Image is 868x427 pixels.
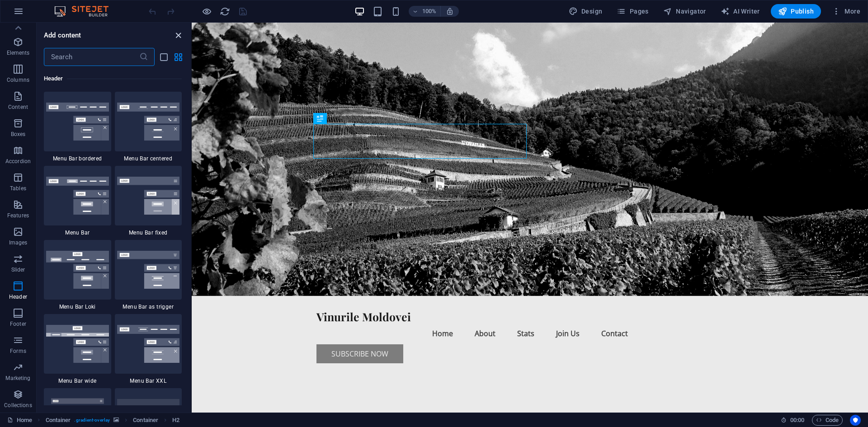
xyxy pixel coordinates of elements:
[115,229,182,236] span: Menu Bar fixed
[7,212,29,219] p: Features
[44,377,111,385] span: Menu Bar wide
[44,166,111,236] div: Menu Bar
[115,155,182,162] span: Menu Bar centered
[8,103,28,111] p: Content
[173,30,184,41] button: close panel
[4,402,32,409] p: Collections
[778,7,814,16] span: Publish
[9,293,27,300] p: Header
[781,415,805,426] h6: Session time
[46,415,180,426] nav: breadcrumb
[44,30,81,41] h6: Add content
[10,347,26,355] p: Forms
[115,377,182,385] span: Menu Bar XXL
[11,266,25,273] p: Slider
[113,418,119,422] i: This element contains a background
[816,415,839,426] span: Code
[812,415,843,426] button: Code
[790,415,804,426] span: 00 00
[44,155,111,162] span: Menu Bar bordered
[617,7,648,16] span: Pages
[117,325,180,363] img: menu-bar-xxl.svg
[832,7,860,16] span: More
[9,239,28,246] p: Images
[565,4,606,19] div: Design (Ctrl+Alt+Y)
[46,415,71,426] span: Click to select. Double-click to edit
[422,6,437,17] h6: 100%
[5,158,31,165] p: Accordion
[771,4,821,19] button: Publish
[201,6,212,17] button: Click here to leave preview mode and continue editing
[797,417,798,423] span: :
[133,415,158,426] span: Click to select. Double-click to edit
[5,375,30,382] p: Marketing
[44,48,139,66] input: Search
[409,6,441,17] button: 100%
[44,92,111,162] div: Menu Bar bordered
[850,415,861,426] button: Usercentrics
[44,303,111,310] span: Menu Bar Loki
[569,7,603,16] span: Design
[613,4,652,19] button: Pages
[11,131,26,138] p: Boxes
[46,325,109,363] img: menu-bar-wide.svg
[117,251,180,289] img: menu-bar-as-trigger.svg
[52,6,120,17] img: Editor Logo
[219,6,230,17] button: reload
[7,76,29,84] p: Columns
[46,103,109,141] img: menu-bar-bordered.svg
[44,229,111,236] span: Menu Bar
[158,52,169,62] button: list-view
[660,4,710,19] button: Navigator
[663,7,706,16] span: Navigator
[117,103,180,141] img: menu-bar-centered.svg
[717,4,764,19] button: AI Writer
[10,320,26,328] p: Footer
[172,415,179,426] span: Click to select. Double-click to edit
[44,73,182,84] h6: Header
[10,185,26,192] p: Tables
[565,4,606,19] button: Design
[721,7,760,16] span: AI Writer
[46,177,109,215] img: menu-bar.svg
[115,166,182,236] div: Menu Bar fixed
[115,92,182,162] div: Menu Bar centered
[46,251,109,289] img: menu-bar-loki.svg
[446,7,454,15] i: On resize automatically adjust zoom level to fit chosen device.
[828,4,864,19] button: More
[220,6,230,17] i: Reload page
[7,415,32,426] a: Click to cancel selection. Double-click to open Pages
[173,52,184,62] button: grid-view
[115,303,182,310] span: Menu Bar as trigger
[7,49,30,56] p: Elements
[115,240,182,310] div: Menu Bar as trigger
[117,177,180,215] img: menu-bar-fixed.svg
[44,314,111,385] div: Menu Bar wide
[74,415,110,426] span: . gradient-overlay
[44,240,111,310] div: Menu Bar Loki
[115,314,182,385] div: Menu Bar XXL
